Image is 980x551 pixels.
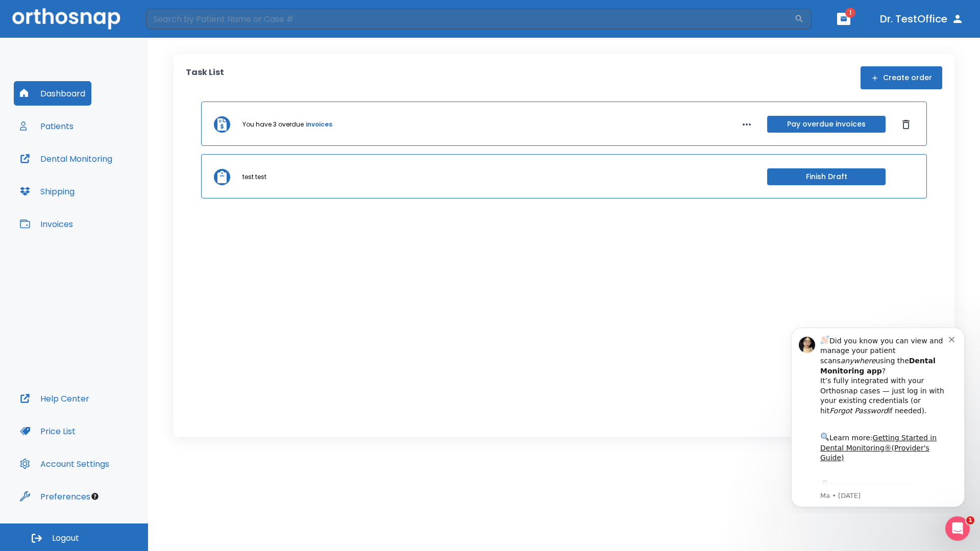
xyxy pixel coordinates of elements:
[945,516,970,541] iframe: Intercom live chat
[966,516,974,524] span: 1
[306,120,332,129] a: invoices
[14,146,118,171] button: Dental Monitoring
[14,419,82,443] button: Price List
[186,66,224,89] p: Task List
[146,9,794,29] input: Search by Patient Name or Case #
[14,212,79,236] button: Invoices
[173,16,181,24] button: Dismiss notification
[14,114,80,138] button: Patients
[861,66,942,89] button: Create order
[767,116,886,133] button: Pay overdue invoices
[44,160,173,212] div: Download the app: | ​ Let us know if you need help getting started!
[242,172,266,182] p: test test
[12,8,120,29] img: Orthosnap
[14,81,91,106] button: Dashboard
[898,116,914,133] button: Dismiss
[52,533,79,544] span: Logout
[242,120,304,129] p: You have 3 overdue
[14,484,96,509] button: Preferences
[14,452,115,476] button: Account Settings
[876,10,968,28] button: Dr. TestOffice
[776,318,980,513] iframe: Intercom notifications message
[767,168,886,185] button: Finish Draft
[14,179,81,204] button: Shipping
[44,163,135,181] a: App Store
[845,8,855,18] span: 1
[90,492,100,501] div: Tooltip anchor
[44,173,173,182] p: Message from Ma, sent 8w ago
[14,386,95,411] button: Help Center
